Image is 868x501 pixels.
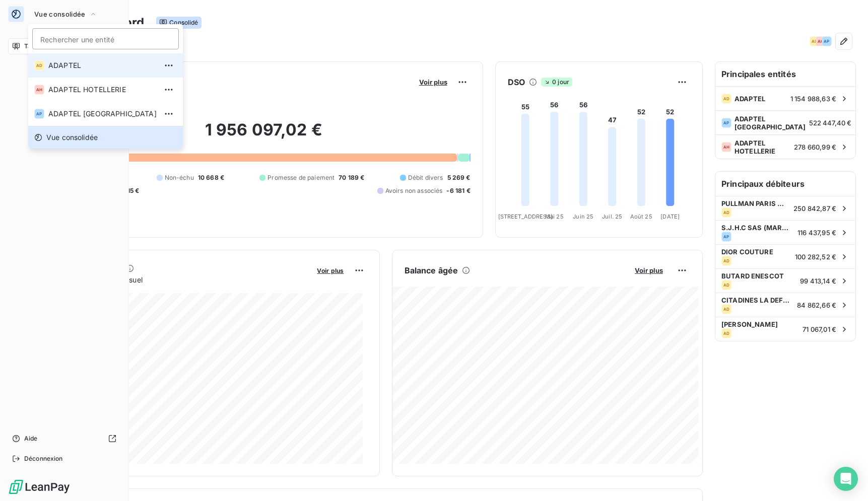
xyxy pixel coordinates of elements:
[405,264,458,276] h6: Balance âgée
[735,139,791,155] span: ADAPTEL HOTELLERIE
[794,143,836,151] span: 278 660,99 €
[24,434,38,443] span: Aide
[735,115,806,131] span: ADAPTEL [GEOGRAPHIC_DATA]
[660,213,680,220] tspan: [DATE]
[24,454,63,463] span: Déconnexion
[630,213,652,220] tspan: Août 25
[446,186,470,195] span: -6 181 €
[314,266,347,275] button: Voir plus
[790,95,836,103] span: 1 154 988,63 €
[803,325,836,333] span: 71 067,01 €
[498,213,552,220] tspan: [STREET_ADDRESS]
[317,267,344,274] span: Voir plus
[34,109,44,119] div: AP
[721,272,794,280] span: BUTARD ENESCOT
[8,431,120,447] a: Aide
[715,293,855,317] div: CITADINES LA DEFENSEAD84 862,66 €
[416,78,450,87] button: Voir plus
[447,173,471,182] span: 5 269 €
[721,296,791,304] span: CITADINES LA DEFENSE
[715,268,855,293] div: BUTARD ENESCOTAD99 413,14 €
[816,36,826,46] div: AH
[715,62,855,86] h6: Principales entités
[632,266,666,275] button: Voir plus
[797,301,836,309] span: 84 862,66 €
[32,28,179,49] input: placeholder
[508,76,525,88] h6: DSO
[541,78,572,87] span: 0 jour
[419,78,447,86] span: Voir plus
[48,60,157,70] span: ADAPTEL
[385,186,443,195] span: Avoirs non associés
[721,256,731,266] div: AD
[810,36,820,46] div: AD
[635,266,663,274] span: Voir plus
[797,229,836,237] span: 116 437,95 €
[408,173,443,182] span: Débit divers
[715,317,855,341] div: [PERSON_NAME]AD71 067,01 €
[156,17,201,29] span: Consolidé
[8,479,71,495] img: Logo LeanPay
[715,244,855,268] div: DIOR COUTUREAD100 282,52 €
[198,173,224,182] span: 10 668 €
[800,277,836,285] span: 99 413,14 €
[721,224,791,232] span: S.J.H.C SAS (MARRIOTT RIVE GAUCHE)
[795,253,836,261] span: 100 282,52 €
[721,248,789,256] span: DIOR COUTURE
[34,60,44,70] div: AD
[721,320,796,328] span: [PERSON_NAME]
[721,280,731,290] div: AD
[715,220,855,244] div: S.J.H.C SAS (MARRIOTT RIVE GAUCHE)AP116 437,95 €
[721,94,731,104] div: AD
[268,173,335,182] span: Promesse de paiement
[721,118,731,128] div: AP
[721,207,731,218] div: AD
[715,196,855,220] div: PULLMAN PARIS MONTPARNASSEAD250 842,87 €
[602,213,622,220] tspan: Juil. 25
[721,142,731,152] div: AH
[715,172,855,196] h6: Principaux débiteurs
[48,85,157,95] span: ADAPTEL HOTELLERIE
[57,274,310,285] span: Chiffre d'affaires mensuel
[165,173,194,182] span: Non-échu
[34,10,85,18] span: Vue consolidée
[721,232,731,242] div: AP
[793,204,836,212] span: 250 842,87 €
[46,132,98,142] span: Vue consolidée
[545,213,563,220] tspan: Mai 25
[809,119,852,127] span: 522 447,40 €
[735,95,787,103] span: ADAPTEL
[721,199,787,207] span: PULLMAN PARIS MONTPARNASSE
[834,467,858,491] div: Open Intercom Messenger
[57,120,471,150] h2: 1 956 097,02 €
[573,213,593,220] tspan: Juin 25
[721,328,731,338] div: AD
[24,42,71,51] span: Tableau de bord
[339,173,364,182] span: 70 189 €
[721,304,731,314] div: AD
[822,36,832,46] div: AP
[48,109,157,119] span: ADAPTEL [GEOGRAPHIC_DATA]
[34,85,44,95] div: AH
